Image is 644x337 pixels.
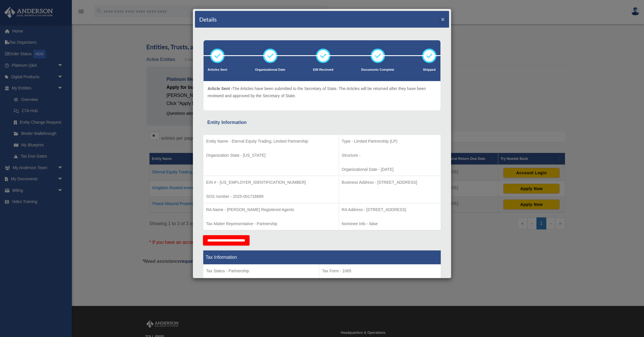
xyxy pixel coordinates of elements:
p: EIN # - [US_EMPLOYER_IDENTIFICATION_NUMBER] [206,179,336,186]
span: Article Sent - [208,86,232,91]
p: The Articles have been submitted to the Secretary of State. The Articles will be returned after t... [208,85,436,99]
p: Organization State - [US_STATE] [206,152,336,159]
p: RA Name - [PERSON_NAME] Registered Agents [206,206,336,213]
button: × [441,16,445,22]
th: Tax Information [203,250,441,265]
p: Entity Name - Eternal Equity Trading, Limited Partnership [206,138,336,145]
h4: Details [199,15,217,23]
p: Business Address - [STREET_ADDRESS] [342,179,438,186]
p: RA Address - [STREET_ADDRESS] [342,206,438,213]
p: Articles Sent [208,67,227,73]
p: Tax Status - Partnership [206,267,316,275]
p: Nominee Info - false [342,220,438,227]
p: Tax Form - 1065 [322,267,438,275]
td: Tax Period Type - Calendar Year [203,265,319,307]
p: Tax Matter Representative - Partnership [206,220,336,227]
p: EIN Recieved [313,67,333,73]
p: Documents Complete [361,67,394,73]
p: Structure - [342,152,438,159]
p: Type - Limited Partnership (LP) [342,138,438,145]
p: SOS number - 2025-001718689 [206,193,336,200]
p: Shipped [422,67,436,73]
p: Organizational Date - [DATE] [342,166,438,173]
p: Organizational Date [255,67,285,73]
div: Entity Information [207,118,437,127]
